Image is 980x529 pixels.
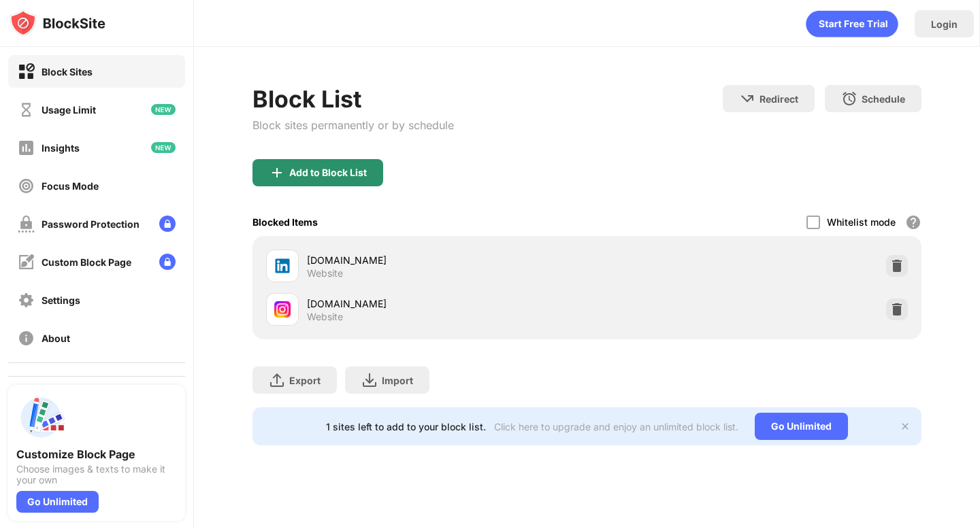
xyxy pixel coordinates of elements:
div: Block sites permanently or by schedule [252,118,454,132]
div: [DOMAIN_NAME] [307,296,587,311]
img: time-usage-off.svg [18,101,35,118]
div: Choose images & texts to make it your own [16,464,177,485]
div: Blocked Items [252,216,318,228]
div: animation [806,10,898,37]
div: Focus Mode [42,180,99,192]
div: Go Unlimited [755,413,848,440]
div: Login [931,18,958,30]
img: block-on.svg [18,63,35,80]
img: customize-block-page-off.svg [18,254,35,271]
img: x-button.svg [900,421,911,432]
img: insights-off.svg [18,139,35,156]
img: settings-off.svg [18,292,35,309]
div: Password Protection [42,218,140,230]
div: [DOMAIN_NAME] [307,253,587,267]
div: Custom Block Page [42,256,131,268]
div: Insights [42,142,80,154]
img: focus-off.svg [18,177,35,194]
div: Export [289,375,321,386]
img: logo-blocksite.svg [10,10,105,37]
div: 1 sites left to add to your block list. [326,421,486,432]
div: Schedule [862,93,905,105]
img: new-icon.svg [151,104,176,115]
div: Import [382,375,413,386]
div: Settings [42,294,80,306]
img: favicons [274,258,291,274]
div: Block List [252,85,454,113]
img: about-off.svg [18,330,35,347]
div: Whitelist mode [827,216,896,228]
img: password-protection-off.svg [18,216,35,233]
img: lock-menu.svg [159,254,176,270]
img: new-icon.svg [151,142,176,153]
div: Website [307,267,343,279]
div: Go Unlimited [16,491,99,513]
div: Block Sites [42,66,93,78]
div: Click here to upgrade and enjoy an unlimited block list. [494,421,738,432]
div: About [42,332,70,344]
div: Customize Block Page [16,447,177,461]
div: Add to Block List [289,167,367,178]
div: Usage Limit [42,104,96,116]
div: Website [307,311,343,323]
img: lock-menu.svg [159,216,176,232]
img: push-custom-page.svg [16,393,65,442]
div: Redirect [759,93,798,105]
img: favicons [274,301,291,318]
